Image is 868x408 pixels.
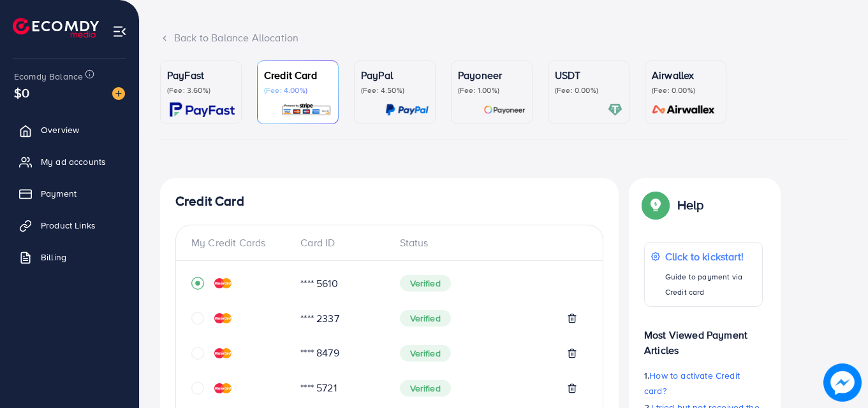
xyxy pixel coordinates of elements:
[361,85,429,95] p: (Fee: 4.50%)
[665,269,756,300] p: Guide to payment via Credit card
[400,275,451,292] span: Verified
[214,278,232,288] img: credit
[458,85,526,95] p: (Fee: 1.00%)
[648,102,719,117] img: card
[644,193,667,216] img: Popup guide
[361,67,429,83] p: PayPal
[644,369,740,397] span: How to activate Credit card?
[175,193,603,209] h4: Credit Card
[644,317,763,358] p: Most Viewed Payment Articles
[652,67,719,83] p: Airwallex
[14,83,29,102] span: $0
[400,345,451,362] span: Verified
[112,87,125,100] img: image
[400,310,451,327] span: Verified
[167,85,235,95] p: (Fee: 3.60%)
[400,380,451,397] span: Verified
[41,219,96,232] span: Product Links
[10,244,129,270] a: Billing
[191,312,204,325] svg: circle
[167,67,235,83] p: PayFast
[41,123,79,136] span: Overview
[10,149,129,174] a: My ad accounts
[555,67,622,83] p: USDT
[264,67,332,83] p: Credit Card
[458,67,526,83] p: Payoneer
[41,187,77,200] span: Payment
[281,102,332,117] img: card
[191,277,204,290] svg: record circle
[191,347,204,360] svg: circle
[608,102,622,117] img: card
[827,367,858,398] img: image
[214,313,232,323] img: credit
[112,24,127,39] img: menu
[290,236,389,250] div: Card ID
[13,18,99,38] img: logo
[10,181,129,206] a: Payment
[644,368,763,398] p: 1.
[170,102,235,117] img: card
[483,102,526,117] img: card
[214,383,232,393] img: credit
[10,213,129,238] a: Product Links
[385,102,429,117] img: card
[652,85,719,95] p: (Fee: 0.00%)
[555,85,622,95] p: (Fee: 0.00%)
[41,251,66,264] span: Billing
[390,236,588,250] div: Status
[10,117,129,143] a: Overview
[264,85,332,95] p: (Fee: 4.00%)
[665,249,756,264] p: Click to kickstart!
[14,70,83,83] span: Ecomdy Balance
[191,382,204,395] svg: circle
[160,31,848,45] div: Back to Balance Allocation
[214,348,232,358] img: credit
[191,236,290,250] div: My Credit Cards
[677,197,704,213] p: Help
[41,155,106,168] span: My ad accounts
